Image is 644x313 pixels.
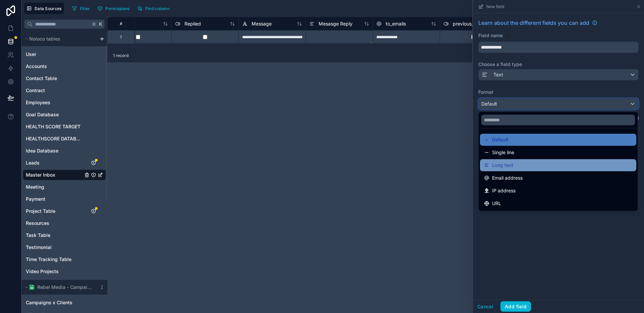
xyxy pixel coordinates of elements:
span: Payment [26,196,45,202]
a: Goal Database [26,111,83,118]
span: IP address [492,187,516,195]
a: Idea Database [26,147,83,154]
span: to_emails [386,20,406,27]
div: # [113,21,129,26]
a: Testimonial [26,244,83,251]
span: Testimonial [26,244,52,251]
span: Task Table [26,232,50,239]
a: Campaigns x Clients [26,299,90,306]
span: Project Table [26,208,55,214]
span: 1 record [113,53,128,58]
a: Project Table [26,208,83,214]
div: Goal Database [23,109,106,120]
a: HEALTH SCORE TARGET [26,123,83,130]
span: Resources [26,220,49,227]
span: Campaigns x Clients [26,299,72,306]
div: Contact Table [23,73,106,84]
div: User [23,49,106,60]
a: Accounts [26,63,83,70]
div: Time Tracking Table [23,254,106,265]
a: Resources [26,220,83,227]
div: Video Projects [23,266,106,277]
span: Leads [26,160,40,166]
div: Payment [23,194,106,204]
button: Google Sheets logoRebel Media - Campaign Analytics [23,283,97,292]
a: Time Tracking Table [26,256,83,263]
span: User [26,51,36,58]
span: Rebel Media - Campaign Analytics [37,284,94,291]
a: Task Table [26,232,83,239]
span: Data Sources [35,6,62,11]
div: HEALTHSCORE DATABASE [23,133,106,144]
a: Employees [26,99,83,106]
span: Time Tracking Table [26,256,71,263]
span: Find column [145,6,169,11]
span: Single line [492,148,514,156]
span: previous_email_body [453,20,498,27]
a: Master Inbox [26,172,83,178]
button: Find column [135,3,172,13]
a: HEALTHSCORE DATABASE [26,135,83,142]
a: Payment [26,196,83,202]
span: HEALTH SCORE TARGET [26,123,80,130]
a: Permissions [95,3,135,13]
span: Default [492,136,508,144]
button: Filter [69,3,93,13]
div: Leads [23,158,106,168]
button: Noloco tables [23,34,97,44]
a: Contact Table [26,75,83,82]
a: Contract [26,87,83,94]
span: Filter [80,6,90,11]
div: Meeting [23,182,106,192]
div: Resources [23,218,106,229]
span: Contract [26,87,45,94]
span: URL [492,199,501,207]
a: User [26,51,83,58]
div: Contract [23,85,106,96]
span: Idea Database [26,147,58,154]
span: Video Projects [26,268,59,275]
div: Campaigns x Clients [23,297,106,308]
a: Meeting [26,184,83,190]
div: 1 [120,35,122,40]
div: Testimonial [23,242,106,253]
span: Message [252,20,272,27]
span: Noloco tables [29,36,60,42]
a: Video Projects [26,268,83,275]
span: Email address [492,174,523,182]
span: Replied [184,20,201,27]
span: Master Inbox [26,172,55,178]
span: Mesasge Reply [319,20,353,27]
div: Idea Database [23,145,106,156]
span: Accounts [26,63,47,70]
span: Permissions [105,6,129,11]
div: HEALTH SCORE TARGET [23,121,106,132]
img: Google Sheets logo [29,285,35,290]
button: Data Sources [24,3,64,14]
span: Long text [492,161,513,169]
span: Meeting [26,184,44,190]
span: K [98,22,103,26]
span: Employees [26,99,50,106]
span: Goal Database [26,111,59,118]
div: Master Inbox [23,170,106,180]
div: Employees [23,97,106,108]
div: Project Table [23,206,106,216]
div: Task Table [23,230,106,241]
span: Contact Table [26,75,57,82]
a: Leads [26,160,83,166]
button: Permissions [95,3,132,13]
div: Accounts [23,61,106,72]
